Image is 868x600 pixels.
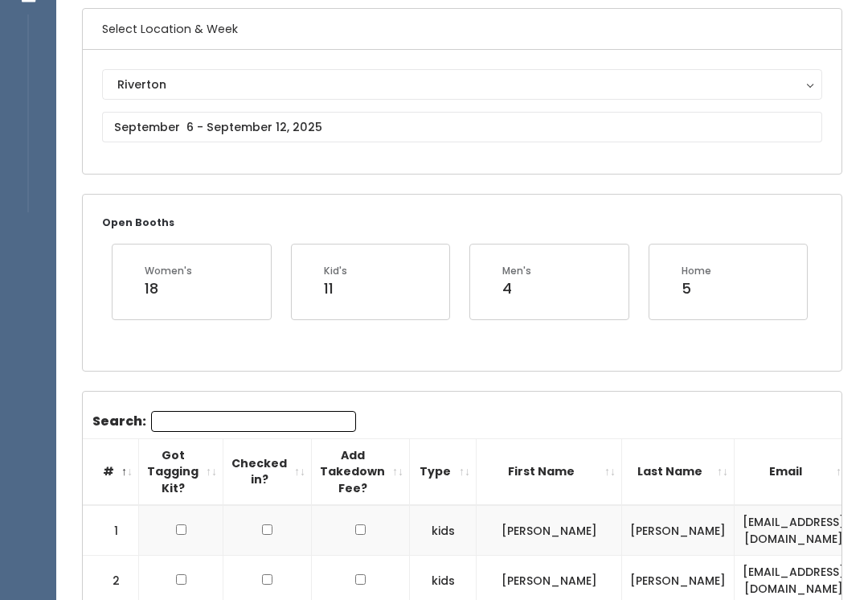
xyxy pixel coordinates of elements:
[117,76,807,94] div: Riverton
[324,279,347,300] div: 11
[312,439,410,506] th: Add Takedown Fee?: activate to sort column ascending
[477,439,622,506] th: First Name: activate to sort column ascending
[145,265,192,279] div: Women's
[102,113,822,143] input: September 6 - September 12, 2025
[151,412,356,433] input: Search:
[92,412,356,433] label: Search:
[324,265,347,279] div: Kid's
[410,439,477,506] th: Type: activate to sort column ascending
[410,506,477,557] td: kids
[102,216,174,230] small: Open Booths
[622,506,735,557] td: [PERSON_NAME]
[83,506,139,557] td: 1
[102,70,822,101] button: Riverton
[83,10,841,51] h6: Select Location & Week
[139,439,223,506] th: Got Tagging Kit?: activate to sort column ascending
[145,279,192,300] div: 18
[682,279,711,300] div: 5
[735,506,854,557] td: [EMAIL_ADDRESS][DOMAIN_NAME]
[83,439,139,506] th: #: activate to sort column descending
[223,439,312,506] th: Checked in?: activate to sort column ascending
[622,439,735,506] th: Last Name: activate to sort column ascending
[735,439,854,506] th: Email: activate to sort column ascending
[502,279,531,300] div: 4
[502,265,531,279] div: Men's
[477,506,622,557] td: [PERSON_NAME]
[682,265,711,279] div: Home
